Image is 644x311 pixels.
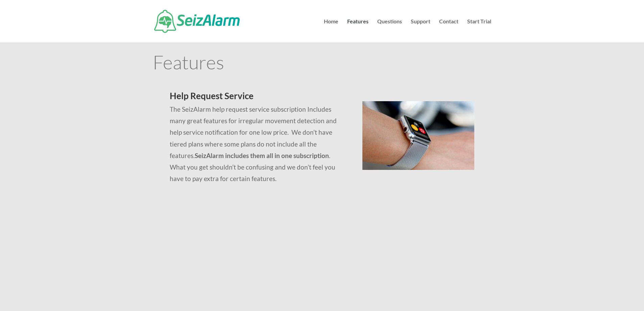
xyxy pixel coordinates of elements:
[195,152,329,159] strong: SeizAlarm includes them all in one subscription
[362,101,474,170] img: seizalarm-on-wrist
[324,19,338,43] a: Home
[154,10,240,33] img: SeizAlarm
[584,285,637,304] iframe: Help widget launcher
[467,19,491,43] a: Start Trial
[153,52,491,75] h1: Features
[347,19,368,43] a: Features
[411,19,430,43] a: Support
[170,91,346,104] h2: Help Request Service
[439,19,458,43] a: Contact
[170,104,346,184] p: The SeizAlarm help request service subscription Includes many great features for irregular moveme...
[377,19,402,43] a: Questions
